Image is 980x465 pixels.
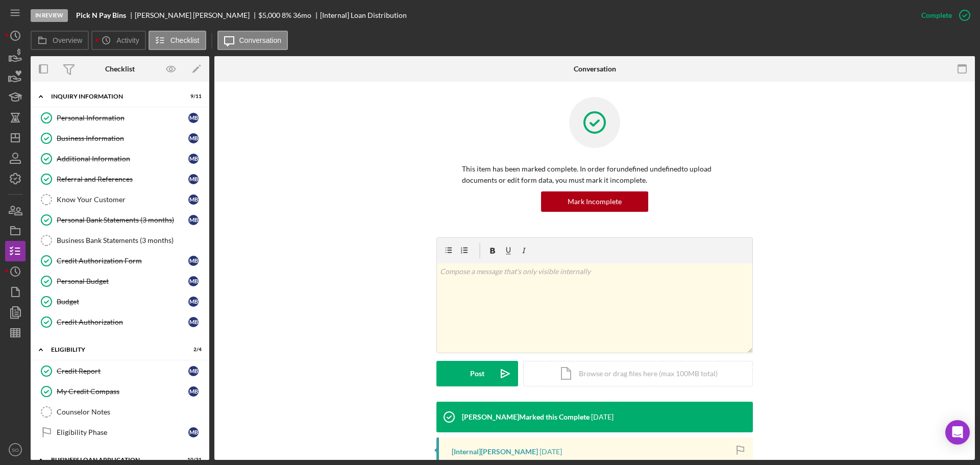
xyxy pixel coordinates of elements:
div: Referral and References [57,175,188,183]
button: Overview [31,31,89,50]
div: Personal Bank Statements (3 months) [57,216,188,224]
div: Business Information [57,134,188,142]
div: Eligibility Phase [57,428,188,436]
div: Conversation [574,65,616,73]
button: SO [5,439,26,460]
div: [PERSON_NAME] [PERSON_NAME] [135,11,258,19]
label: Conversation [239,36,282,44]
button: Post [436,361,518,386]
div: M B [188,427,199,437]
time: 2025-09-30 16:45 [540,448,562,456]
a: BudgetMB [36,291,204,312]
div: Post [470,361,484,386]
a: Personal BudgetMB [36,271,204,291]
div: M B [188,297,199,307]
a: Additional InformationMB [36,149,204,169]
label: Activity [116,36,139,44]
div: Checklist [105,65,135,73]
div: My Credit Compass [57,387,188,396]
a: Credit AuthorizationMB [36,312,204,332]
div: Complete [921,5,952,26]
div: M B [188,276,199,286]
button: Complete [911,5,975,26]
div: M B [188,133,199,143]
div: M B [188,256,199,266]
button: Checklist [149,31,206,50]
a: Business Bank Statements (3 months) [36,230,204,251]
div: Credit Report [57,367,188,375]
a: Know Your CustomerMB [36,189,204,210]
div: 9 / 11 [183,93,202,100]
a: Personal Bank Statements (3 months)MB [36,210,204,230]
button: Mark Incomplete [541,191,648,212]
div: 36 mo [293,11,311,19]
div: INQUIRY INFORMATION [51,93,176,100]
div: M B [188,154,199,164]
div: Credit Authorization [57,318,188,326]
a: Counselor Notes [36,402,204,422]
div: Budget [57,298,188,306]
a: Credit ReportMB [36,361,204,381]
button: Conversation [217,31,288,50]
div: [Internal] Loan Distribution [320,11,407,19]
div: M B [188,194,199,205]
button: Activity [91,31,145,50]
div: M B [188,317,199,327]
a: Personal InformationMB [36,108,204,128]
label: Overview [53,36,82,44]
div: M B [188,113,199,123]
a: Referral and ReferencesMB [36,169,204,189]
a: Eligibility PhaseMB [36,422,204,443]
div: M B [188,174,199,184]
div: ELIGIBILITY [51,347,176,353]
div: $5,000 [258,11,280,19]
a: My Credit CompassMB [36,381,204,402]
div: 2 / 4 [183,347,202,353]
div: M B [188,366,199,376]
label: Checklist [170,36,200,44]
time: 2025-09-30 16:45 [591,413,614,421]
div: [Internal] [PERSON_NAME] [452,448,538,456]
text: SO [12,447,19,453]
div: Mark Incomplete [568,191,622,212]
div: Open Intercom Messenger [945,420,970,445]
a: Credit Authorization FormMB [36,251,204,271]
a: Business InformationMB [36,128,204,149]
div: M B [188,386,199,397]
div: [PERSON_NAME] Marked this Complete [462,413,590,421]
div: Business Bank Statements (3 months) [57,236,204,244]
div: Counselor Notes [57,408,204,416]
div: Know Your Customer [57,195,188,204]
div: 8 % [282,11,291,19]
p: This item has been marked complete. In order for undefined undefined to upload documents or edit ... [462,163,727,186]
div: M B [188,215,199,225]
div: 10 / 31 [183,457,202,463]
div: Personal Budget [57,277,188,285]
div: Credit Authorization Form [57,257,188,265]
div: Additional Information [57,155,188,163]
div: BUSINESS LOAN APPLICATION [51,457,176,463]
div: In Review [31,9,68,22]
div: Personal Information [57,114,188,122]
b: Pick N Pay Bins [76,11,126,19]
